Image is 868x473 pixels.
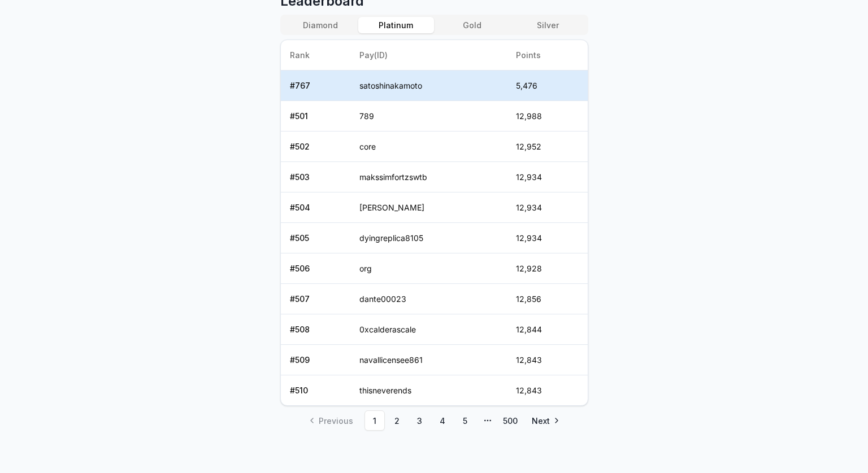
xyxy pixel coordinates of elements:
[350,223,507,253] td: dyingreplica8105
[350,132,507,162] td: core
[455,410,475,431] a: 5
[510,17,585,33] button: Silver
[358,17,434,33] button: Platinum
[281,132,351,162] td: # 502
[387,410,407,431] a: 2
[350,345,507,375] td: navallicensee861
[281,284,351,314] td: # 507
[507,314,587,345] td: 12,844
[434,17,510,33] button: Gold
[283,17,358,33] button: Diamond
[507,101,587,132] td: 12,988
[507,162,587,192] td: 12,934
[281,192,351,223] td: # 504
[523,410,567,431] a: Go to next page
[281,162,351,192] td: # 503
[281,314,351,345] td: # 508
[350,314,507,345] td: 0xcalderascale
[500,410,520,431] a: 500
[350,40,507,71] th: Pay(ID)
[507,223,587,253] td: 12,934
[350,253,507,284] td: org
[281,101,351,132] td: # 501
[281,40,351,71] th: Rank
[281,71,351,101] td: # 767
[507,253,587,284] td: 12,928
[350,71,507,101] td: satoshinakamoto
[432,410,453,431] a: 4
[532,415,550,427] span: Next
[350,101,507,132] td: 789
[507,284,587,314] td: 12,856
[281,223,351,253] td: # 505
[364,410,385,431] a: 1
[281,375,351,406] td: # 510
[507,132,587,162] td: 12,952
[507,345,587,375] td: 12,843
[410,410,430,431] a: 3
[507,192,587,223] td: 12,934
[281,253,351,284] td: # 506
[281,345,351,375] td: # 509
[350,162,507,192] td: makssimfortzswtb
[350,284,507,314] td: dante00023
[350,375,507,406] td: thisneverends
[507,40,587,71] th: Points
[280,410,588,431] nav: pagination
[507,375,587,406] td: 12,843
[350,192,507,223] td: [PERSON_NAME]
[507,71,587,101] td: 5,476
